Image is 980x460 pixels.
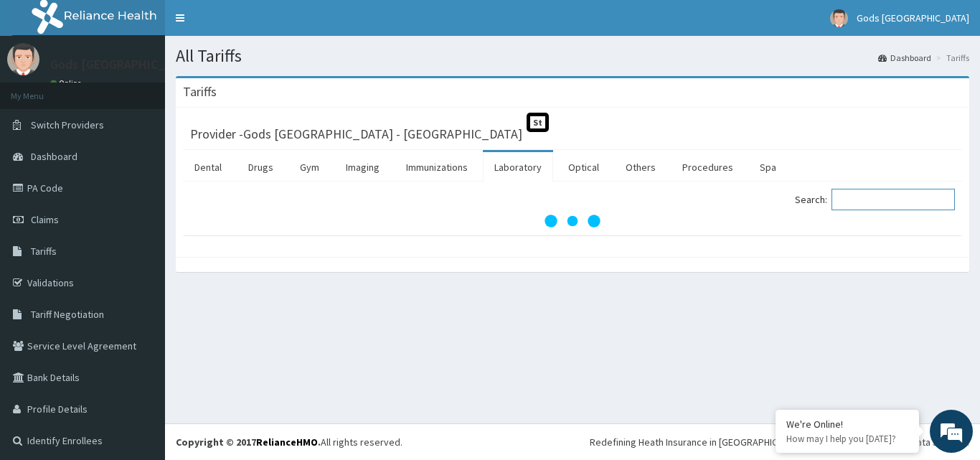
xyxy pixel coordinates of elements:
img: User Image [830,9,848,27]
label: Search: [795,189,955,210]
h3: Provider - Gods [GEOGRAPHIC_DATA] - [GEOGRAPHIC_DATA] [190,128,522,141]
span: Gods [GEOGRAPHIC_DATA] [857,11,969,24]
a: Laboratory [483,152,553,182]
p: Gods [GEOGRAPHIC_DATA] [50,58,199,71]
footer: All rights reserved. [165,423,980,460]
span: Dashboard [31,150,77,163]
strong: Copyright © 2017 . [176,436,321,449]
span: St [527,113,549,132]
a: Online [50,78,85,88]
input: Search: [831,189,955,210]
a: Others [614,152,667,182]
span: Claims [31,213,59,226]
div: Redefining Heath Insurance in [GEOGRAPHIC_DATA] using Telemedicine and Data Science! [590,435,969,449]
a: Dental [183,152,233,182]
a: Procedures [671,152,745,182]
div: We're Online! [786,418,908,431]
a: Imaging [334,152,391,182]
a: Immunizations [395,152,479,182]
a: RelianceHMO [256,436,318,449]
li: Tariffs [933,52,969,64]
a: Optical [557,152,611,182]
a: Spa [748,152,788,182]
a: Dashboard [878,52,931,64]
a: Gym [288,152,331,182]
svg: audio-loading [544,192,601,250]
h3: Tariffs [183,85,217,98]
span: Switch Providers [31,118,104,131]
span: Tariff Negotiation [31,308,104,321]
a: Drugs [237,152,285,182]
span: Tariffs [31,245,57,258]
img: User Image [7,43,39,75]
p: How may I help you today? [786,433,908,445]
h1: All Tariffs [176,47,969,65]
